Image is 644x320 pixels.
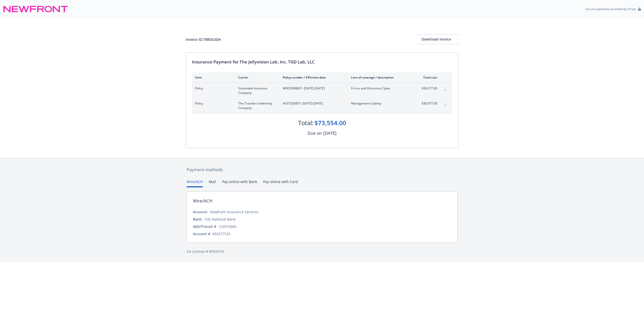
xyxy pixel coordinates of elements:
[195,75,230,80] div: Item
[308,130,322,136] div: Due on
[212,231,230,236] div: 450277525
[218,224,236,229] div: 122016066
[205,217,235,222] div: City National Bank
[192,59,452,65] div: Insurance Payment for The Jellyvision Lab, Inc. TGD Lab, LLC
[193,224,216,229] div: ABA/Transit #
[298,119,313,127] div: Total:
[263,179,298,187] button: Pay online with Card
[195,86,230,91] span: Policy
[351,86,410,91] span: Errors and Omissions Cyber
[193,209,208,215] div: Account:
[238,101,275,110] span: The Travelers Indemnity Company
[222,179,257,187] button: Pay online with Bank
[418,75,437,80] div: Total cost
[418,101,437,106] span: $36,977.00
[283,86,343,91] span: #EKS3588821 - [DATE]-[DATE]
[187,249,458,254] div: CA License # 0H55918
[209,179,216,187] button: Mail
[415,34,459,44] div: Download Invoice
[283,75,343,80] div: Policy number / Effective date
[415,34,459,44] button: Download Invoice
[441,86,449,94] button: expand content
[314,119,346,127] div: $73,554.00
[192,98,452,113] div: PolicyThe Travelers Indemnity Company#107203851- [DATE]-[DATE]Management Liability$36,977.00expan...
[585,7,636,11] p: Secure payments provided by Stripe
[187,166,458,173] div: Payment methods
[238,86,275,95] span: Scottsdale Insurance Company
[193,231,210,236] div: Account #
[193,217,203,222] div: Bank:
[323,130,337,136] div: [DATE]
[192,83,452,98] div: PolicyScottsdale Insurance Company#EKS3588821- [DATE]-[DATE]Errors and Omissions Cyber$36,577.00e...
[441,101,449,109] button: expand content
[283,101,343,106] span: #107203851 - [DATE]-[DATE]
[186,37,221,42] div: Invoice ID: 78BDC6DA
[210,209,259,215] div: Newfront Insurance Services
[195,101,230,106] span: Policy
[418,86,437,91] span: $36,577.00
[187,179,203,187] button: Wire/ACH
[351,101,410,106] span: Management Liability
[193,198,213,204] div: Wire/ACH
[238,75,275,80] div: Carrier
[351,75,410,80] div: Line of coverage / description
